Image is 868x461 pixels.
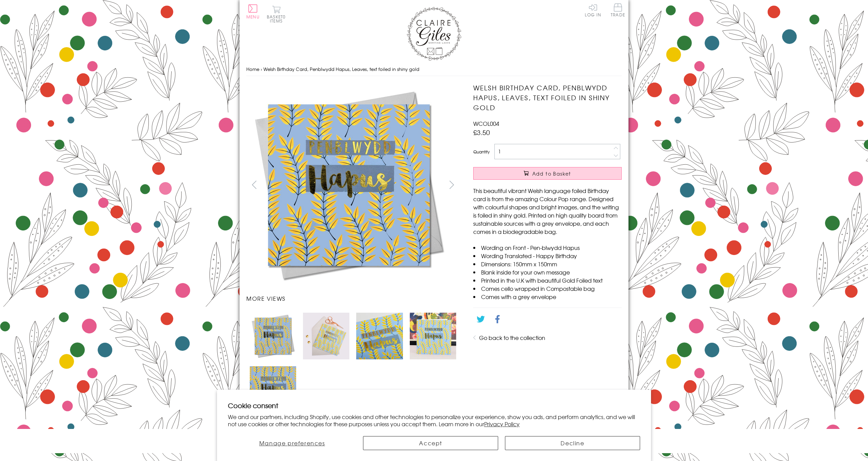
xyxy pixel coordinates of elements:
span: Welsh Birthday Card, Penblwydd Hapus, Leaves, text foiled in shiny gold [263,66,419,72]
span: Manage preferences [259,439,325,447]
img: Claire Giles Greetings Cards [407,7,461,61]
img: Welsh Birthday Card, Penblwydd Hapus, Leaves, text foiled in shiny gold [356,313,403,359]
li: Blank inside for your own message [473,268,622,276]
button: Basket0 items [267,5,286,23]
button: Menu [246,4,260,19]
a: Log In [585,3,601,17]
img: Welsh Birthday Card, Penblwydd Hapus, Leaves, text foiled in shiny gold [246,83,451,287]
label: Quantity [473,149,490,155]
a: Home [246,66,259,72]
img: Welsh Birthday Card, Penblwydd Hapus, Leaves, text foiled in shiny gold [250,313,296,359]
button: Decline [505,436,640,450]
ul: Carousel Pagination [246,309,460,416]
li: Carousel Page 3 [353,309,406,362]
li: Wording on Front - Pen-blwydd Hapus [473,243,622,252]
li: Carousel Page 5 [246,363,300,416]
li: Carousel Page 4 [406,309,460,362]
img: Welsh Birthday Card, Penblwydd Hapus, Leaves, text foiled in shiny gold [410,313,456,359]
p: We and our partners, including Shopify, use cookies and other technologies to personalize your ex... [228,413,640,428]
span: £3.50 [473,128,490,137]
li: Dimensions: 150mm x 150mm [473,260,622,268]
a: Go back to the collection [479,333,545,342]
h3: More views [246,294,460,302]
h1: Welsh Birthday Card, Penblwydd Hapus, Leaves, text foiled in shiny gold [473,83,622,112]
img: Welsh Birthday Card, Penblwydd Hapus, Leaves, text foiled in shiny gold [250,366,296,413]
h2: Cookie consent [228,401,640,410]
span: Add to Basket [532,170,571,177]
img: Welsh Birthday Card, Penblwydd Hapus, Leaves, text foiled in shiny gold [303,313,349,359]
img: Welsh Birthday Card, Penblwydd Hapus, Leaves, text foiled in shiny gold [460,83,664,287]
span: WCOL004 [473,119,499,128]
li: Carousel Page 1 (Current Slide) [246,309,300,362]
li: Comes with a grey envelope [473,293,622,301]
nav: breadcrumbs [246,62,622,76]
button: prev [246,177,262,192]
button: next [444,177,460,192]
span: 0 items [270,14,286,24]
button: Manage preferences [228,436,356,450]
button: Accept [363,436,498,450]
span: › [261,66,262,72]
p: This beautiful vibrant Welsh language foiled Birthday card is from the amazing Colour Pop range. ... [473,187,622,236]
button: Add to Basket [473,167,622,180]
li: Printed in the U.K with beautiful Gold Foiled text [473,276,622,284]
a: Privacy Policy [484,420,520,428]
span: Trade [611,3,625,17]
a: Trade [611,3,625,18]
li: Wording Translated - Happy Birthday [473,252,622,260]
li: Comes cello wrapped in Compostable bag [473,284,622,293]
span: Menu [246,14,260,20]
li: Carousel Page 2 [300,309,353,362]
